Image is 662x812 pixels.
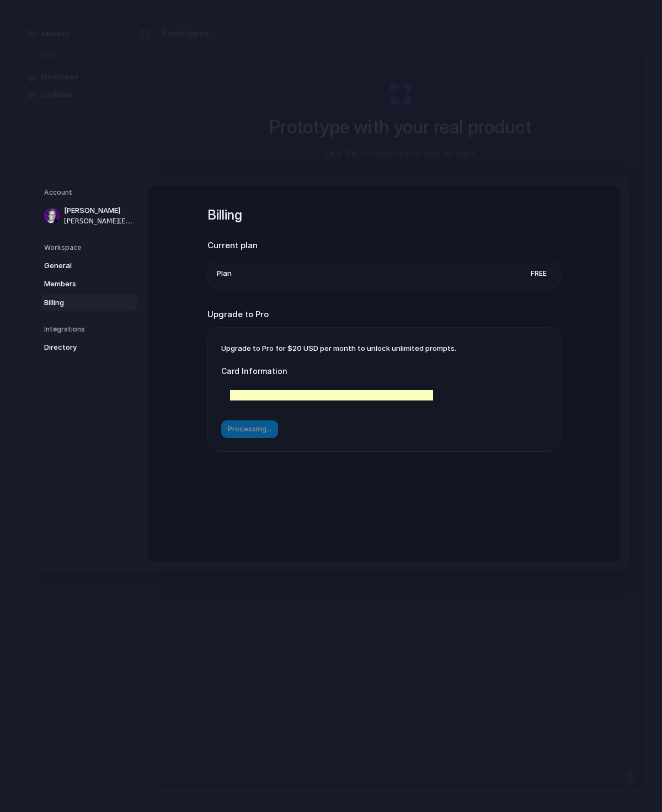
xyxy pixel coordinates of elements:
h5: Workspace [44,242,137,252]
a: Members [41,275,137,293]
h2: Upgrade to Pro [207,308,560,320]
iframe: Secure card payment input frame [230,390,433,400]
h1: Billing [207,205,560,225]
span: Plan [217,268,232,279]
h5: Integrations [44,324,137,334]
span: [PERSON_NAME][EMAIL_ADDRESS][DOMAIN_NAME] [64,216,135,226]
a: Billing [41,293,137,311]
a: Directory [41,339,137,356]
span: Upgrade to Pro for $20 USD per month to unlock unlimited prompts. [221,344,456,352]
span: Directory [44,342,115,353]
span: General [44,260,115,271]
h5: Account [44,188,137,197]
a: [PERSON_NAME][PERSON_NAME][EMAIL_ADDRESS][DOMAIN_NAME] [41,202,137,229]
span: Free [526,268,551,279]
span: Billing [44,297,115,308]
h2: Current plan [207,239,560,252]
a: General [41,257,137,274]
span: [PERSON_NAME] [64,205,135,216]
label: Card Information [221,365,442,377]
span: Members [44,279,115,290]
